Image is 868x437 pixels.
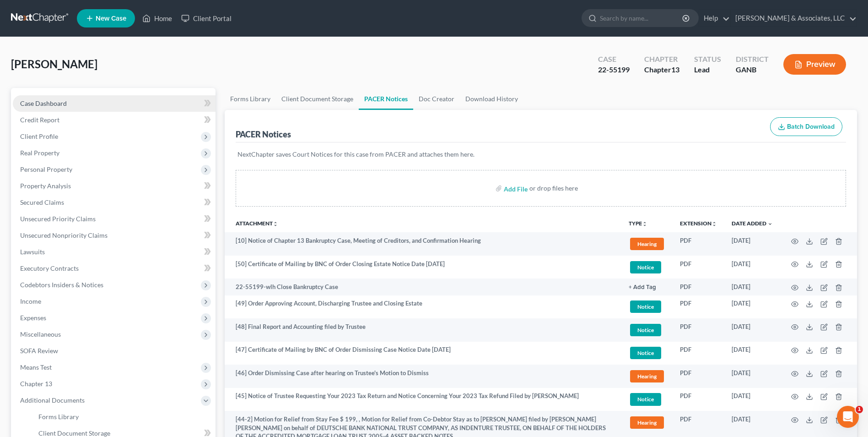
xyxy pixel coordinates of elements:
span: Secured Claims [20,198,64,206]
td: [DATE] [724,365,780,388]
span: Client Profile [20,132,58,140]
div: or drop files here [529,184,578,193]
td: [DATE] [724,295,780,319]
a: + Add Tag [629,283,665,291]
td: [DATE] [724,388,780,411]
span: Chapter 13 [20,380,52,388]
td: [46] Order Dismissing Case after hearing on Trustee's Motion to Dismiss [225,365,621,388]
a: Attachmentunfold_more [236,220,278,227]
span: Lawsuits [20,248,45,256]
span: Codebtors Insiders & Notices [20,281,103,289]
span: Forms Library [38,413,79,421]
span: Unsecured Nonpriority Claims [20,231,108,239]
div: Lead [694,65,721,75]
span: Hearing [630,238,664,250]
span: Notice [630,324,661,336]
i: expand_more [767,221,773,227]
span: 1 [856,406,863,413]
i: unfold_more [712,221,717,227]
a: Client Document Storage [276,88,359,110]
p: NextChapter saves Court Notices for this case from PACER and attaches them here. [237,150,844,159]
span: Case Dashboard [20,99,67,107]
a: Forms Library [225,88,276,110]
a: Notice [629,299,665,314]
a: Forms Library [31,409,216,425]
span: Notice [630,300,661,313]
span: Credit Report [20,116,59,124]
a: SOFA Review [13,343,216,359]
td: [45] Notice of Trustee Requesting Your 2023 Tax Return and Notice Concerning Your 2023 Tax Refund... [225,388,621,411]
span: Personal Property [20,165,72,173]
a: Credit Report [13,112,216,128]
div: Chapter [644,54,679,65]
a: Lawsuits [13,244,216,260]
a: Date Added expand_more [732,220,773,227]
a: Hearing [629,369,665,384]
td: PDF [673,365,724,388]
input: Search by name... [600,10,684,27]
td: [50] Certificate of Mailing by BNC of Order Closing Estate Notice Date [DATE] [225,256,621,279]
a: Secured Claims [13,194,216,211]
span: Notice [630,347,661,359]
td: [48] Final Report and Accounting filed by Trustee [225,318,621,342]
a: Unsecured Nonpriority Claims [13,227,216,244]
td: [DATE] [724,279,780,295]
span: Hearing [630,416,664,429]
td: PDF [673,295,724,319]
span: Real Property [20,149,59,157]
span: SOFA Review [20,347,58,355]
td: PDF [673,279,724,295]
span: Additional Documents [20,396,85,404]
td: [49] Order Approving Account, Discharging Trustee and Closing Estate [225,295,621,319]
td: [DATE] [724,318,780,342]
span: [PERSON_NAME] [11,57,97,71]
a: Notice [629,260,665,275]
a: Hearing [629,236,665,251]
a: Home [138,10,177,27]
div: GANB [736,65,769,75]
span: Notice [630,261,661,273]
span: Hearing [630,370,664,382]
span: Miscellaneous [20,330,61,338]
td: PDF [673,256,724,279]
a: Hearing [629,415,665,430]
td: PDF [673,388,724,411]
a: Extensionunfold_more [680,220,717,227]
i: unfold_more [642,221,647,227]
span: Unsecured Priority Claims [20,215,96,223]
span: 13 [671,65,679,74]
button: Batch Download [770,117,842,137]
a: Doc Creator [413,88,460,110]
a: Notice [629,322,665,338]
a: Download History [460,88,523,110]
a: Notice [629,392,665,407]
td: 22-55199-wlh Close Bankruptcy Case [225,279,621,295]
a: Property Analysis [13,178,216,194]
button: Preview [783,54,846,75]
a: Executory Contracts [13,260,216,277]
td: [10] Notice of Chapter 13 Bankruptcy Case, Meeting of Creditors, and Confirmation Hearing [225,232,621,256]
span: Client Document Storage [38,429,110,437]
span: Property Analysis [20,182,71,190]
td: [47] Certificate of Mailing by BNC of Order Dismissing Case Notice Date [DATE] [225,342,621,365]
td: [DATE] [724,342,780,365]
div: Chapter [644,65,679,75]
a: PACER Notices [359,88,413,110]
div: PACER Notices [236,129,291,140]
td: PDF [673,342,724,365]
span: Expenses [20,314,46,322]
button: + Add Tag [629,284,656,290]
div: Case [598,54,630,65]
a: Client Portal [177,10,236,27]
a: Unsecured Priority Claims [13,211,216,227]
div: 22-55199 [598,65,630,75]
button: TYPEunfold_more [629,221,647,227]
span: Means Test [20,363,52,371]
td: PDF [673,232,724,256]
td: [DATE] [724,232,780,256]
a: Help [699,10,730,27]
td: PDF [673,318,724,342]
div: Status [694,54,721,65]
iframe: Intercom live chat [837,406,859,428]
div: District [736,54,769,65]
